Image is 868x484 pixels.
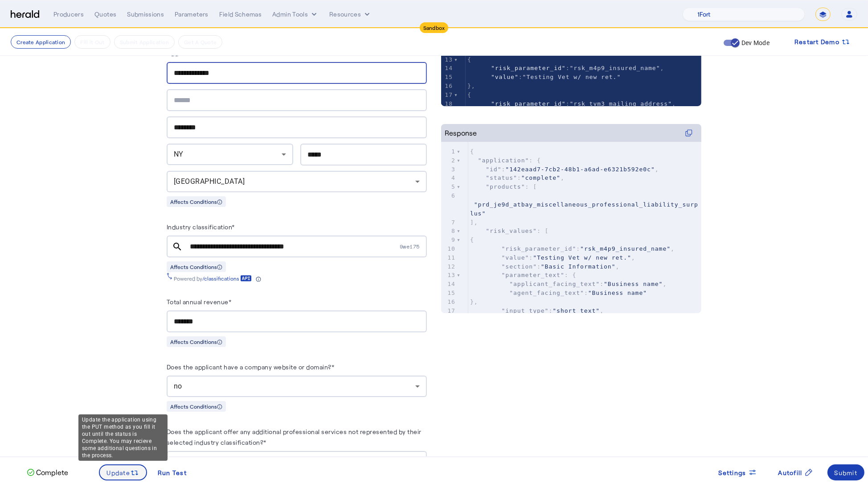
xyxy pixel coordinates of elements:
[502,254,529,261] span: "value"
[470,245,675,252] span: : ,
[604,281,663,287] span: "Business name"
[778,468,802,477] span: Autofill
[441,244,457,253] div: 10
[219,10,262,19] div: Field Schemas
[470,183,537,190] span: : [
[167,241,188,252] mat-icon: search
[202,275,252,282] a: /classifications
[467,91,471,98] span: {
[53,10,84,19] div: Producers
[470,236,474,243] span: {
[174,382,182,390] span: no
[470,166,659,173] span: : ,
[34,467,68,478] p: Complete
[470,272,576,278] span: : {
[470,263,620,270] span: : ,
[570,65,660,71] span: "rsk_m4p9_insured_name"
[570,100,672,107] span: "rsk_tvm3_mailing_address"
[470,290,647,296] span: :
[491,65,566,71] span: "risk_parameter_id"
[11,35,71,49] button: Create Application
[502,307,549,314] span: "input_type"
[441,227,457,236] div: 8
[794,37,839,47] span: Restart Demo
[491,74,519,80] span: "value"
[174,275,261,282] div: Powered by
[158,468,187,477] div: Run Test
[553,307,600,314] span: "short_text"
[151,464,194,480] button: Run Test
[167,223,235,231] label: Industry classification*
[441,147,457,156] div: 1
[441,73,454,82] div: 15
[167,401,226,412] div: Affects Conditions
[588,290,647,296] span: "Business name"
[467,56,471,63] span: {
[470,201,698,217] span: "prd_je9d_atbay_miscellaneous_professional_liability_surplus"
[441,55,454,64] div: 13
[470,298,478,305] span: },
[787,34,857,50] button: Restart Demo
[470,254,635,261] span: : ,
[523,74,621,80] span: "Testing Vet w/ new ret."
[486,166,501,173] span: "id"
[167,428,422,446] label: Does the applicant offer any additional professional services not represented by their selected i...
[502,263,537,270] span: "section"
[521,174,561,181] span: "complete"
[478,157,529,164] span: "application"
[486,183,525,190] span: "products"
[441,174,457,182] div: 4
[441,99,454,108] div: 18
[580,245,671,252] span: "rsk_m4p9_insured_name"
[719,468,746,477] span: Settings
[467,100,676,107] span: : ,
[509,290,584,296] span: "agent_facing_text"
[470,157,541,164] span: : {
[175,10,209,19] div: Parameters
[441,165,457,174] div: 3
[114,35,175,49] button: Submit Application
[167,363,335,371] label: Does the applicant have a company website or domain?*
[441,82,454,91] div: 16
[502,245,577,252] span: "risk_parameter_id"
[470,219,478,226] span: ],
[533,254,631,261] span: "Testing Vet w/ new ret."
[445,128,477,138] div: Response
[167,196,226,207] div: Affects Conditions
[441,306,457,315] div: 17
[502,272,565,278] span: "parameter_text"
[712,464,764,480] button: Settings
[78,414,168,461] div: Update the application using the PUT method as you fill it out until the status is Complete. You ...
[272,10,319,19] button: internal dropdown menu
[470,174,565,181] span: : ,
[771,464,820,480] button: Autofill
[178,35,222,49] button: Get A Quote
[127,10,164,19] div: Submissions
[541,263,616,270] span: "Basic Information"
[835,468,858,477] div: Submit
[441,64,454,73] div: 14
[441,289,457,298] div: 15
[441,191,457,200] div: 6
[11,10,39,19] img: Herald Logo
[467,74,621,80] span: :
[74,35,110,49] button: Fill it Out
[470,307,604,314] span: : ,
[174,177,245,186] span: [GEOGRAPHIC_DATA]
[827,464,865,480] button: Submit
[107,468,131,477] span: Update
[467,65,664,71] span: : ,
[167,261,226,272] div: Affects Conditions
[441,156,457,165] div: 2
[400,243,427,250] span: 9wei75
[441,124,701,295] herald-code-block: Response
[99,464,147,480] button: Update
[420,22,449,33] div: Sandbox
[740,38,770,47] label: Dev Mode
[470,281,667,287] span: : ,
[441,91,454,99] div: 17
[441,298,457,306] div: 16
[167,336,226,347] div: Affects Conditions
[94,10,116,19] div: Quotes
[441,280,457,289] div: 14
